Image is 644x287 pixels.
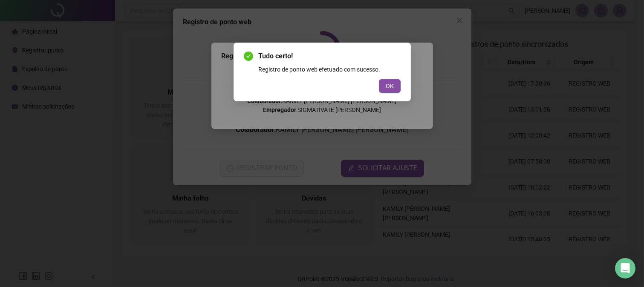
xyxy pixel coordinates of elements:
[386,81,394,91] span: OK
[258,51,401,61] span: Tudo certo!
[258,65,401,74] div: Registro de ponto web efetuado com sucesso.
[615,258,635,278] div: Open Intercom Messenger
[379,79,401,93] button: OK
[244,52,253,61] span: check-circle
